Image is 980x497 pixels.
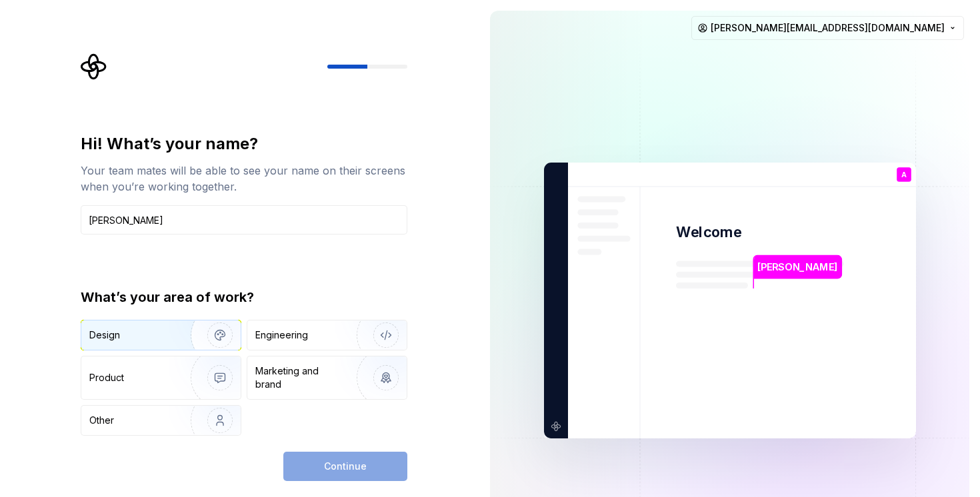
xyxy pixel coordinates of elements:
[89,328,120,342] div: Design
[89,371,124,384] div: Product
[711,21,945,35] span: [PERSON_NAME][EMAIL_ADDRESS][DOMAIN_NAME]
[81,288,407,306] div: What’s your area of work?
[81,53,107,80] svg: Supernova Logo
[81,163,407,195] div: Your team mates will be able to see your name on their screens when you’re working together.
[757,260,837,274] p: [PERSON_NAME]
[676,223,741,242] p: Welcome
[901,171,906,179] p: A
[81,133,407,155] div: Hi! What’s your name?
[255,364,345,391] div: Marketing and brand
[255,328,308,342] div: Engineering
[89,414,114,427] div: Other
[81,205,407,235] input: Han Solo
[691,16,964,40] button: [PERSON_NAME][EMAIL_ADDRESS][DOMAIN_NAME]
